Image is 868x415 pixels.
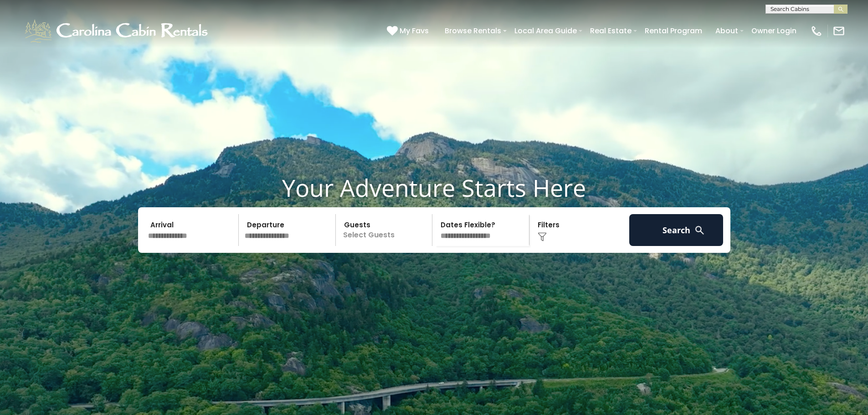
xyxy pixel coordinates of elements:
img: mail-regular-white.png [832,25,845,37]
button: Search [629,214,724,246]
a: Local Area Guide [510,23,581,39]
a: Real Estate [586,23,636,39]
a: Owner Login [747,23,801,39]
h1: Your Adventure Starts Here [7,174,861,202]
img: White-1-1-2.png [23,17,212,45]
a: About [711,23,743,39]
a: Rental Program [640,23,707,39]
img: filter--v1.png [538,232,547,241]
a: My Favs [387,25,431,37]
img: phone-regular-white.png [810,25,823,37]
p: Select Guests [339,214,432,246]
img: search-regular-white.png [694,225,705,236]
a: Browse Rentals [440,23,506,39]
span: My Favs [400,25,429,36]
